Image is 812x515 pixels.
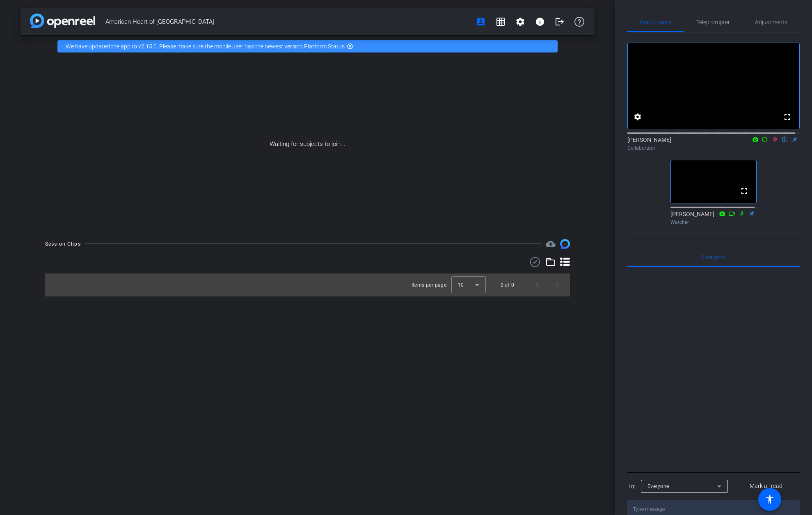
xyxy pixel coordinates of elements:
mat-icon: settings [515,17,525,27]
img: app-logo [30,14,95,28]
mat-icon: logout [555,17,565,27]
div: Watcher [670,219,757,226]
span: Teleprompter [696,19,730,25]
mat-icon: grid_on [496,17,505,27]
mat-icon: account_box [476,17,486,27]
mat-icon: cloud_upload [546,239,556,249]
div: [PERSON_NAME] [627,136,800,152]
mat-icon: highlight_off [347,43,353,50]
mat-icon: flip [780,135,790,143]
mat-icon: accessibility [765,494,775,504]
button: Next page [547,275,567,295]
div: Collaborator [627,144,800,152]
button: Mark all read [733,479,800,494]
span: Destinations for your clips [546,239,556,249]
span: Adjustments [755,19,787,25]
mat-icon: info [535,17,545,27]
div: We have updated the app to v2.15.0. Please make sure the mobile user has the newest version. [57,40,558,52]
span: Participants [640,19,671,25]
span: Mark all read [750,482,782,490]
button: Previous page [527,275,547,295]
span: American Heart of [GEOGRAPHIC_DATA] - [105,14,471,30]
div: [PERSON_NAME] [670,210,757,226]
a: Platform Status [304,43,345,50]
mat-icon: fullscreen [739,186,749,196]
div: Items per page: [412,281,448,289]
div: To: [627,482,635,491]
div: Session Clips [45,240,81,248]
img: Session clips [560,239,570,249]
mat-icon: settings [633,112,643,122]
mat-icon: fullscreen [782,112,792,122]
span: Everyone [647,483,669,489]
div: Waiting for subjects to join... [21,57,595,231]
div: 0 of 0 [501,281,514,289]
span: Everyone [702,254,725,260]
